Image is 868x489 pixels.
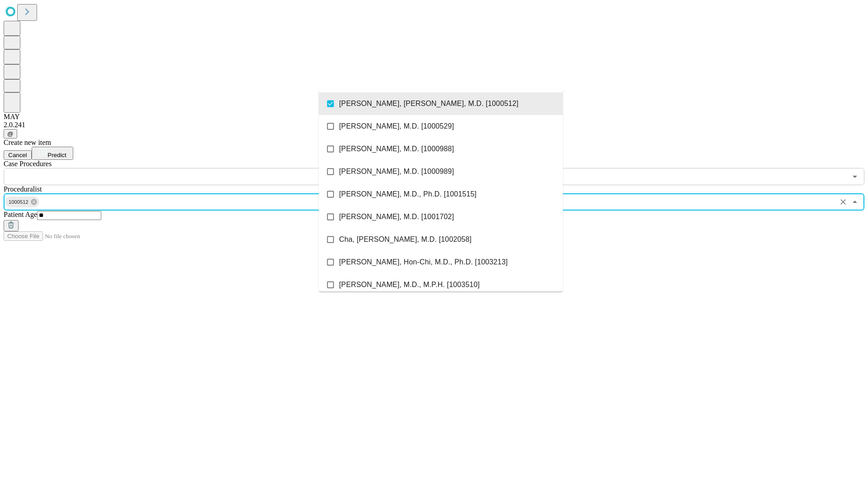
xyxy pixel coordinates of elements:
[4,160,52,168] span: Scheduled Procedure
[339,257,508,268] span: [PERSON_NAME], Hon-Chi, M.D., Ph.D. [1003213]
[4,129,17,139] button: @
[4,113,864,121] div: MAY
[339,121,454,132] span: [PERSON_NAME], M.D. [1000529]
[4,139,51,146] span: Create new item
[339,144,454,154] span: [PERSON_NAME], M.D. [1000988]
[837,196,849,208] button: Clear
[8,152,27,158] span: Cancel
[339,98,519,109] span: [PERSON_NAME], [PERSON_NAME], M.D. [1000512]
[4,121,864,129] div: 2.0.241
[32,147,73,160] button: Predict
[339,211,454,222] span: [PERSON_NAME], M.D. [1001702]
[5,197,32,207] span: 1000512
[4,211,37,218] span: Patient Age
[339,166,454,177] span: [PERSON_NAME], M.D. [1000989]
[4,150,32,160] button: Cancel
[339,234,472,245] span: Cha, [PERSON_NAME], M.D. [1002058]
[849,170,861,183] button: Open
[4,185,42,193] span: Proceduralist
[849,196,861,208] button: Close
[7,130,14,137] span: @
[339,279,480,290] span: [PERSON_NAME], M.D., M.P.H. [1003510]
[47,152,66,158] span: Predict
[5,197,39,207] div: 1000512
[339,189,476,200] span: [PERSON_NAME], M.D., Ph.D. [1001515]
